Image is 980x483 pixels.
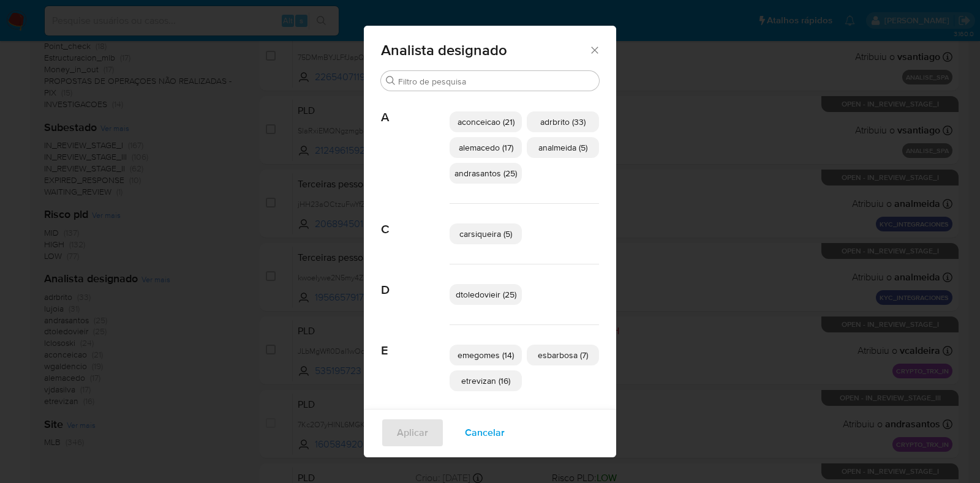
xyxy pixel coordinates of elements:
button: Buscar [386,76,396,86]
span: adrbrito (33) [540,116,586,128]
button: Fechar [589,44,600,55]
div: adrbrito (33) [527,111,599,132]
span: emegomes (14) [458,349,514,361]
span: D [381,264,450,298]
span: A [381,92,450,125]
span: Cancelar [465,419,505,446]
button: Cancelar [449,418,521,447]
span: carsiqueira (5) [459,228,512,240]
span: esbarbosa (7) [538,349,588,361]
span: andrasantos (25) [454,167,517,179]
div: dtoledovieir (25) [450,284,522,305]
div: aconceicao (21) [450,111,522,132]
span: etrevizan (16) [461,375,510,387]
span: dtoledovieir (25) [456,288,516,301]
span: aconceicao (21) [458,116,514,128]
div: emegomes (14) [450,345,522,365]
div: alemacedo (17) [450,137,522,158]
input: Filtro de pesquisa [398,76,594,87]
div: etrevizan (16) [450,370,522,391]
span: C [381,204,450,237]
div: analmeida (5) [527,137,599,158]
div: carsiqueira (5) [450,223,522,244]
span: Analista designado [381,43,589,58]
div: esbarbosa (7) [527,345,599,365]
span: alemacedo (17) [459,141,513,154]
span: E [381,325,450,358]
span: analmeida (5) [538,141,587,154]
div: andrasantos (25) [450,163,522,184]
